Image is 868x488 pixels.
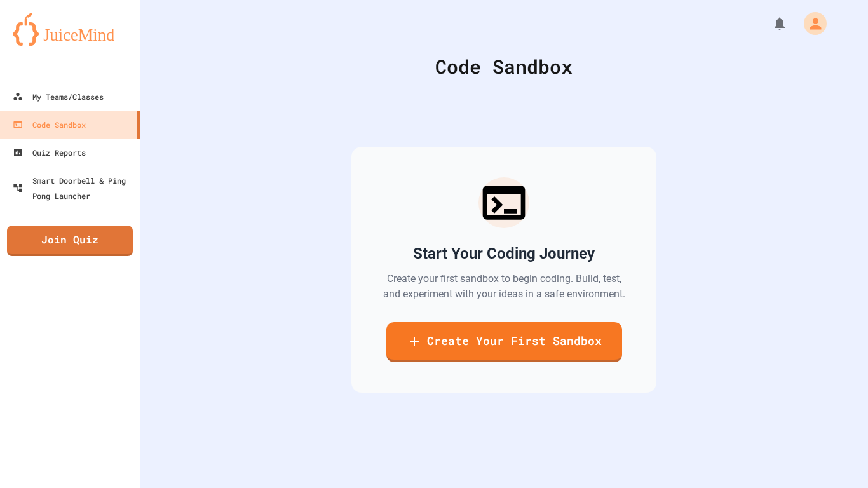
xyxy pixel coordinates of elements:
[413,243,595,264] h2: Start Your Coding Journey
[13,117,86,132] div: Code Sandbox
[382,271,626,302] p: Create your first sandbox to begin coding. Build, test, and experiment with your ideas in a safe ...
[172,52,836,81] div: Code Sandbox
[386,322,622,362] a: Create Your First Sandbox
[13,89,104,104] div: My Teams/Classes
[790,9,830,38] div: My Account
[13,173,135,203] div: Smart Doorbell & Ping Pong Launcher
[13,13,127,46] img: logo-orange.svg
[749,13,790,34] div: My Notifications
[13,145,86,160] div: Quiz Reports
[7,226,133,256] a: Join Quiz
